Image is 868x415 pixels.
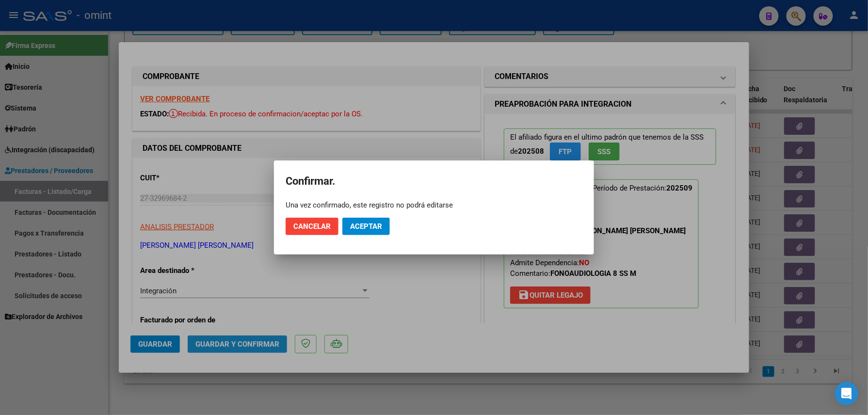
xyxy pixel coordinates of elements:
[286,172,582,191] h2: Confirmar.
[342,218,390,235] button: Aceptar
[286,200,582,210] div: Una vez confirmado, este registro no podrá editarse
[835,382,858,405] div: Open Intercom Messenger
[293,222,331,231] span: Cancelar
[350,222,382,231] span: Aceptar
[286,218,338,235] button: Cancelar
